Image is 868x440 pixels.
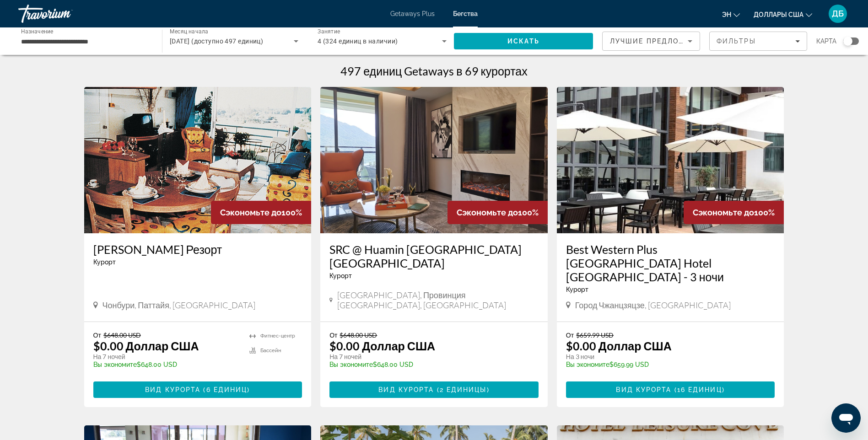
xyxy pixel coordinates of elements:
[337,290,539,310] span: [GEOGRAPHIC_DATA], провинция [GEOGRAPHIC_DATA], [GEOGRAPHIC_DATA]
[566,361,609,368] span: Вы экономите
[340,64,527,78] h1: 497 единиц Getaways в 69 курортах
[566,331,574,339] span: От
[816,35,836,48] span: Карта
[21,28,54,34] span: Назначение
[566,242,775,284] a: Best Western Plus [GEOGRAPHIC_DATA] Hotel [GEOGRAPHIC_DATA] - 3 ночи
[831,403,861,433] iframe: Кнопка запуска окна обмена сообщениями
[260,348,281,354] span: Бассейн
[378,386,434,393] span: Вид курорта
[329,361,373,368] span: Вы экономите
[170,28,208,35] span: Месяц начала
[507,38,539,45] span: Искать
[93,258,116,266] span: Курорт
[200,386,250,393] span: ( )
[329,361,529,368] p: $648.00 USD
[440,386,487,393] span: 2 единицы
[722,11,731,18] span: эн
[21,36,150,47] input: Выберите направление
[329,272,352,279] span: Курорт
[329,339,435,353] font: $0.00 Доллар США
[826,4,850,23] button: Пользовательское меню
[575,300,731,310] span: Город Чжанцзяцзе, [GEOGRAPHIC_DATA]
[93,242,302,256] a: [PERSON_NAME] Резорт
[390,10,435,17] a: Getaways Plus
[566,353,766,361] p: На 3 ночи
[447,201,548,224] div: 100%
[93,339,199,353] font: $0.00 Доллар США
[93,381,302,398] button: Вид курорта(6 единиц)
[145,386,200,393] span: Вид курорта
[206,386,248,393] span: 6 единиц
[672,386,725,393] span: ( )
[340,331,377,339] span: $648.00 USD
[84,87,312,233] img: Шато Дейл Бич Резорт
[211,201,311,224] div: 100%
[717,38,756,45] span: Фильтры
[754,11,803,18] span: Доллары США
[329,353,529,361] p: На 7 ночей
[329,242,539,270] a: SRC @ Huamin [GEOGRAPHIC_DATA] [GEOGRAPHIC_DATA]
[318,38,398,45] span: 4 (324 единиц в наличии)
[318,28,340,35] span: Занятие
[329,381,539,398] button: Вид курорта(2 единицы)
[260,333,295,339] span: Фитнес-центр
[677,386,722,393] span: 16 единиц
[566,286,588,293] span: Курорт
[329,331,337,339] span: От
[93,331,101,339] span: От
[434,386,489,393] span: ( )
[220,208,281,217] span: Сэкономьте до
[754,8,812,21] button: Изменить валюту
[557,87,784,233] img: Best Western Plus Qingxinyuan Hotel Zhangjiajie - 3 ночи
[722,8,740,21] button: Изменение языка
[616,386,671,393] span: Вид курорта
[566,361,766,368] p: $659.99 USD
[102,300,255,310] span: Чонбури, Паттайя, [GEOGRAPHIC_DATA]
[610,38,707,45] span: Лучшие предложения
[93,361,137,368] span: Вы экономите
[709,32,807,51] button: Фильтры
[693,208,754,217] span: Сэкономьте до
[610,36,692,47] mat-select: Сортировать по
[93,361,241,368] p: $648.00 USD
[453,10,478,17] a: Бегства
[18,2,110,26] a: Травориум
[832,9,844,18] span: ДБ
[576,331,614,339] span: $659.99 USD
[566,339,672,353] font: $0.00 Доллар США
[457,208,518,217] span: Сэкономьте до
[93,353,241,361] p: На 7 ночей
[170,38,263,45] span: [DATE] (доступно 497 единиц)
[320,87,548,233] img: SRC @ Huamin Yushanshui Hot Spring Resort Фучжоу
[454,33,593,49] button: Искать
[684,201,784,224] div: 100%
[566,381,775,398] button: Вид курорта(16 единиц)
[103,331,141,339] span: $648.00 USD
